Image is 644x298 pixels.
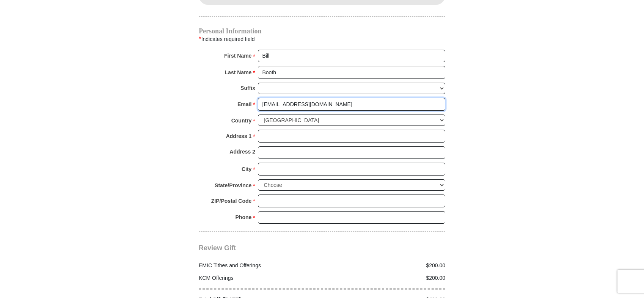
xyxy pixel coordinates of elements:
strong: Suffix [240,83,255,93]
strong: Country [231,115,252,126]
strong: Phone [236,212,252,223]
strong: Last Name [225,67,252,78]
div: KCM Offerings [195,274,322,282]
strong: Address 2 [229,146,255,157]
strong: City [242,164,251,174]
div: $200.00 [322,274,449,282]
strong: State/Province [215,180,251,191]
strong: ZIP/Postal Code [211,196,252,206]
div: $200.00 [322,262,449,270]
strong: Address 1 [226,131,252,141]
strong: Email [237,99,251,110]
strong: First Name [224,50,251,61]
span: Review Gift [199,244,236,252]
h4: Personal Information [199,28,445,34]
div: EMIC Tithes and Offerings [195,262,322,270]
div: Indicates required field [199,34,445,44]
